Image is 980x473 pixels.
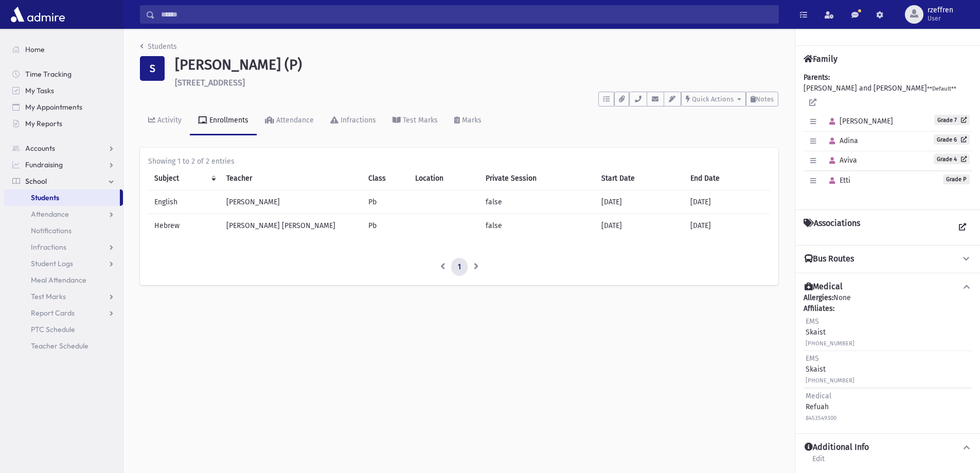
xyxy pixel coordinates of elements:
td: [DATE] [684,214,770,237]
a: Test Marks [384,107,446,135]
td: Pb [362,214,408,237]
div: None [804,292,972,425]
h1: [PERSON_NAME] (P) [175,56,778,74]
span: Test Marks [31,292,66,301]
a: Grade 6 [934,134,970,145]
th: Private Session [479,167,595,190]
button: Additional Info [804,442,972,453]
a: My Reports [4,115,123,132]
button: Notes [746,92,778,107]
h4: Medical [805,282,843,292]
a: School [4,173,123,189]
span: Meal Attendance [31,275,86,285]
span: [PERSON_NAME] [825,117,893,126]
div: Test Marks [401,116,438,125]
h4: Additional Info [805,442,869,453]
button: Medical [804,282,972,292]
span: Attendance [31,209,69,219]
span: Infractions [31,242,66,252]
div: Marks [460,116,482,125]
td: [DATE] [684,190,770,214]
div: Activity [155,116,182,125]
div: Skaist [806,353,854,386]
span: Adina [825,136,858,145]
th: Teacher [220,167,363,190]
div: Attendance [274,116,314,125]
a: Student Logs [4,255,123,272]
td: [PERSON_NAME] [PERSON_NAME] [220,214,363,237]
b: Affiliates: [804,304,834,313]
span: EMS [806,354,819,363]
th: Start Date [595,167,685,190]
td: false [479,190,595,214]
span: PTC Schedule [31,325,75,334]
a: Infractions [322,107,384,135]
span: Fundraising [25,160,63,169]
span: School [25,177,47,186]
td: false [479,214,595,237]
div: Infractions [338,116,376,125]
a: Infractions [4,239,123,255]
a: My Appointments [4,99,123,115]
td: [PERSON_NAME] [220,190,363,214]
a: Teacher Schedule [4,338,123,354]
span: Quick Actions [692,95,734,103]
div: Skaist [806,316,854,348]
a: Edit [812,453,825,471]
div: S [140,56,165,81]
a: 1 [451,258,468,276]
div: [PERSON_NAME] and [PERSON_NAME] [804,72,972,201]
span: Accounts [25,144,55,153]
th: Location [409,167,479,190]
span: Medical [806,392,831,400]
a: Grade 4 [934,154,970,164]
a: Attendance [257,107,322,135]
div: Enrollments [207,116,248,125]
h4: Bus Routes [805,254,854,265]
a: Home [4,41,123,58]
a: View all Associations [953,218,972,237]
td: [DATE] [595,214,685,237]
th: End Date [684,167,770,190]
img: AdmirePro [8,4,67,25]
b: Parents: [804,73,830,82]
span: My Tasks [25,86,54,95]
span: Grade P [943,174,970,184]
small: [PHONE_NUMBER] [806,340,854,347]
span: Student Logs [31,259,73,268]
th: Class [362,167,408,190]
th: Subject [148,167,220,190]
a: My Tasks [4,82,123,99]
a: Accounts [4,140,123,156]
a: Students [4,189,120,206]
input: Search [155,5,778,24]
td: Hebrew [148,214,220,237]
a: Attendance [4,206,123,222]
b: Allergies: [804,293,833,302]
small: 8453549300 [806,415,836,422]
a: Notifications [4,222,123,239]
a: Fundraising [4,156,123,173]
h4: Associations [804,218,860,237]
small: [PHONE_NUMBER] [806,377,854,384]
td: [DATE] [595,190,685,214]
td: Pb [362,190,408,214]
span: Students [31,193,59,202]
span: Teacher Schedule [31,341,88,351]
span: rzeffren [928,6,953,14]
div: Refuah [806,391,836,423]
nav: breadcrumb [140,41,177,56]
span: Notes [756,95,774,103]
button: Bus Routes [804,254,972,265]
span: Report Cards [31,308,75,318]
span: Aviva [825,156,857,165]
a: Grade 7 [934,115,970,125]
span: Time Tracking [25,69,72,79]
a: Meal Attendance [4,272,123,288]
a: Report Cards [4,305,123,321]
a: Time Tracking [4,66,123,82]
span: User [928,14,953,23]
button: Quick Actions [681,92,746,107]
h6: [STREET_ADDRESS] [175,78,778,87]
h4: Family [804,54,838,64]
